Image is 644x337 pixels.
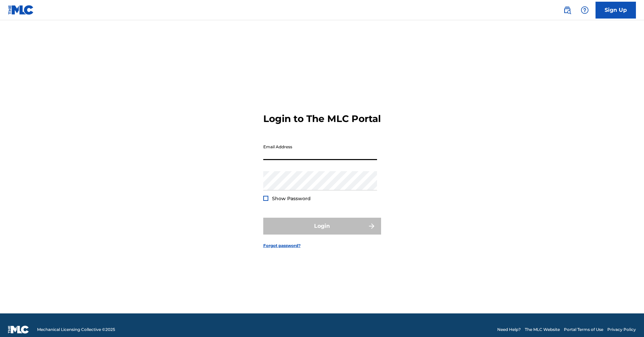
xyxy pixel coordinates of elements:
[37,327,115,333] span: Mechanical Licensing Collective © 2025
[561,3,574,17] a: Public Search
[581,6,589,14] img: help
[263,243,301,249] a: Forgot password?
[272,195,311,202] span: Show Password
[578,3,591,17] div: Help
[564,327,603,333] a: Portal Terms of Use
[497,327,521,333] a: Need Help?
[8,5,34,15] img: MLC Logo
[525,327,560,333] a: The MLC Website
[607,327,636,333] a: Privacy Policy
[263,113,381,125] h3: Login to The MLC Portal
[596,2,636,19] a: Sign Up
[8,326,29,334] img: logo
[563,6,571,14] img: search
